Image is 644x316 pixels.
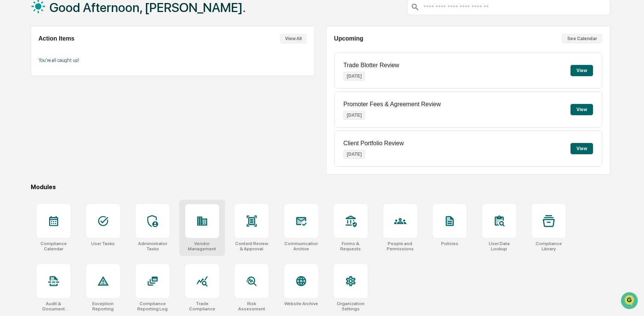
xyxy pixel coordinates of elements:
div: Administrator Tasks [136,241,170,251]
div: Organization Settings [334,301,368,311]
p: [DATE] [344,150,365,159]
span: Data Lookup [15,109,47,116]
div: 🖐️ [8,95,14,101]
div: User Data Lookup [482,241,516,251]
div: Risk Assessment [235,301,269,311]
button: View [570,143,593,154]
div: Compliance Library [532,241,566,251]
a: 🔎Data Lookup [5,106,50,119]
h2: Action Items [39,35,75,42]
div: Compliance Reporting Log [136,301,170,311]
div: Trade Compliance [185,301,219,311]
a: 🗄️Attestations [51,92,96,105]
div: Start new chat [26,57,123,65]
a: Powered byPylon [53,127,91,133]
div: Communications Archive [284,241,318,251]
button: Start new chat [128,60,137,69]
button: View All [280,34,307,44]
button: View [570,104,593,115]
p: [DATE] [344,111,365,120]
div: Exception Reporting [86,301,120,311]
div: User Tasks [91,241,115,246]
p: You're all caught up! [39,57,307,63]
div: We're available if you need us! [26,65,95,71]
p: How can we help? [8,16,137,28]
div: Website Archive [284,301,318,306]
span: Preclearance [15,95,48,102]
a: 🖐️Preclearance [5,92,51,105]
div: 🔎 [8,110,14,116]
p: Client Portfolio Review [344,140,404,147]
button: View [570,65,593,76]
div: Forms & Requests [334,241,368,251]
h2: Upcoming [334,35,363,42]
div: Vendor Management [185,241,219,251]
div: 🗄️ [54,95,60,101]
span: Pylon [75,127,91,133]
div: Policies [441,241,458,246]
p: [DATE] [344,72,365,81]
button: See Calendar [562,34,602,44]
div: Content Review & Approval [235,241,269,251]
div: Audit & Document Logs [37,301,71,311]
img: 1746055101610-c473b297-6a78-478c-a979-82029cc54cd1 [8,57,21,71]
div: Modules [31,184,610,191]
div: People and Permissions [383,241,417,251]
p: Promoter Fees & Agreement Review [344,101,441,108]
p: Trade Blotter Review [344,62,399,69]
span: Attestations [62,95,93,102]
iframe: Open customer support [620,291,640,311]
div: Compliance Calendar [37,241,71,251]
